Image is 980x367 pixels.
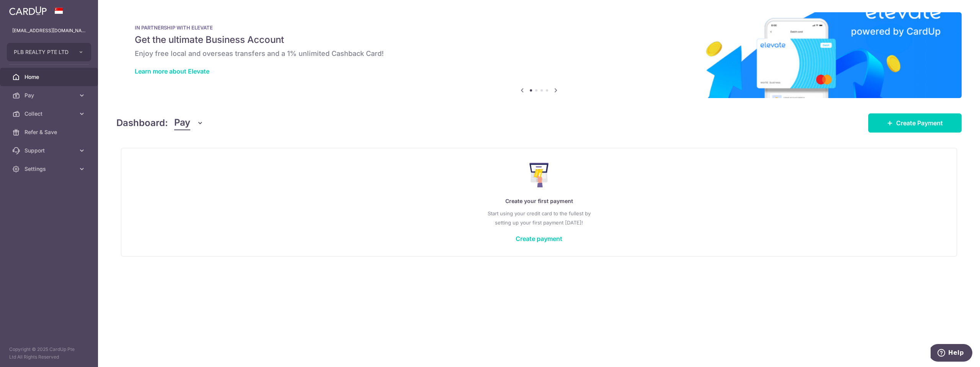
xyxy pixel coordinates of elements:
[135,67,209,75] a: Learn more about Elevate
[24,92,75,99] span: Pay
[14,48,70,56] span: PLB REALTY PTE LTD
[135,34,943,46] h5: Get the ultimate Business Account
[9,6,47,15] img: CardUp
[868,113,962,133] a: Create Payment
[24,147,75,154] span: Support
[7,43,91,61] button: PLB REALTY PTE LTD
[24,110,75,118] span: Collect
[116,12,962,98] img: Renovation banner
[174,116,204,130] button: Pay
[12,27,86,34] p: [EMAIL_ADDRESS][DOMAIN_NAME]
[516,235,562,242] a: Create payment
[931,344,972,363] iframe: Opens a widget where you can find more information
[896,118,943,128] span: Create Payment
[135,49,943,58] h6: Enjoy free local and overseas transfers and a 1% unlimited Cashback Card!
[135,25,943,31] p: IN PARTNERSHIP WITH ELEVATE
[137,209,941,227] p: Start using your credit card to the fullest by setting up your first payment [DATE]!
[24,73,75,81] span: Home
[529,163,549,187] img: Make Payment
[116,116,168,130] h4: Dashboard:
[24,128,75,136] span: Refer & Save
[24,165,75,173] span: Settings
[137,197,941,206] p: Create your first payment
[174,116,190,130] span: Pay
